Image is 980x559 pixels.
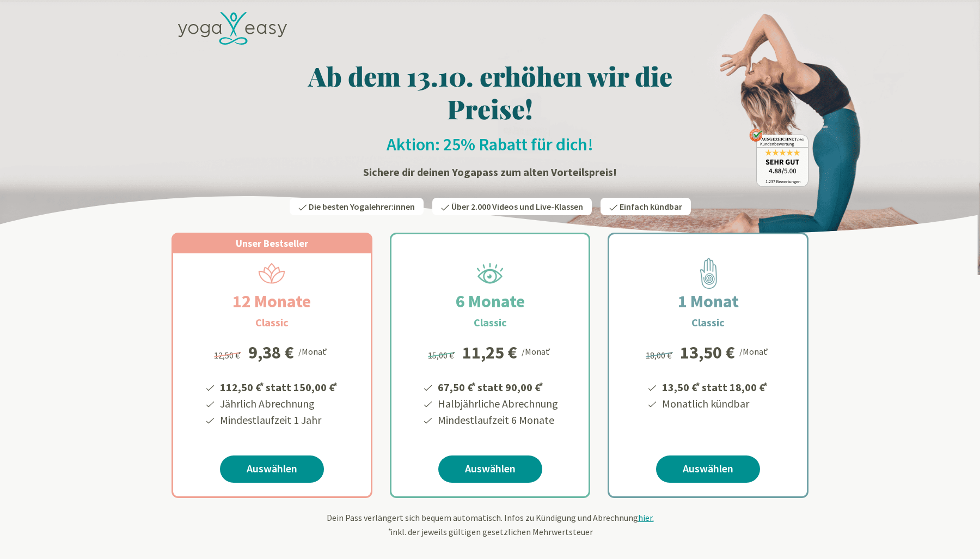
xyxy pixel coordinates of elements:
[522,344,553,358] div: /Monat
[749,129,808,187] img: ausgezeichnet_badge.png
[218,396,339,412] li: Jährlich Abrechnung
[171,59,808,125] h1: Ab dem 13.10. erhöhen wir die Preise!
[660,377,769,396] li: 13,50 € statt 18,00 €
[214,350,243,361] span: 12,50 €
[652,288,765,314] h2: 1 Monat
[218,377,339,396] li: 112,50 € statt 150,00 €
[474,314,507,331] h3: Classic
[171,511,808,538] div: Dein Pass verlängert sich bequem automatisch. Infos zu Kündigung und Abrechnung
[218,412,339,428] li: Mindestlaufzeit 1 Jahr
[309,201,415,212] span: Die besten Yogalehrer:innen
[436,396,558,412] li: Halbjährliche Abrechnung
[436,377,558,396] li: 67,50 € statt 90,00 €
[428,350,457,361] span: 15,00 €
[430,288,551,314] h2: 6 Monate
[638,512,654,523] span: hier.
[387,526,593,537] span: inkl. der jeweils gültigen gesetzlichen Mehrwertsteuer
[236,237,308,250] span: Unser Bestseller
[462,344,517,361] div: 11,25 €
[680,344,735,361] div: 13,50 €
[646,350,675,361] span: 18,00 €
[691,314,725,331] h3: Classic
[656,455,760,483] a: Auswählen
[620,201,682,212] span: Einfach kündbar
[363,165,617,179] strong: Sichere dir deinen Yogapass zum alten Vorteilspreis!
[451,201,583,212] span: Über 2.000 Videos und Live-Klassen
[248,344,294,361] div: 9,38 €
[660,396,769,412] li: Monatlich kündbar
[739,344,770,358] div: /Monat
[436,412,558,428] li: Mindestlaufzeit 6 Monate
[298,344,329,358] div: /Monat
[438,455,542,483] a: Auswählen
[220,455,324,483] a: Auswählen
[255,314,289,331] h3: Classic
[171,133,808,155] h2: Aktion: 25% Rabatt für dich!
[206,288,337,314] h2: 12 Monate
